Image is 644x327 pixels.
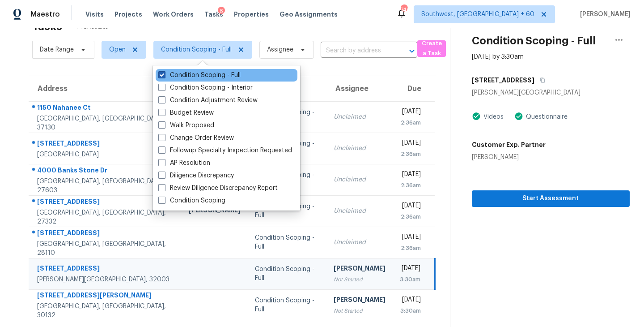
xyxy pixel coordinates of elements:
[280,10,338,19] span: Geo Assignments
[153,10,194,19] span: Work Orders
[400,306,421,315] div: 3:30am
[40,45,74,54] span: Date Range
[114,10,142,19] span: Projects
[421,10,534,19] span: Southwest, [GEOGRAPHIC_DATA] + 60
[204,11,223,17] span: Tasks
[401,5,407,14] div: 748
[29,76,182,101] th: Address
[400,150,421,159] div: 2:36am
[534,72,547,88] button: Copy Address
[472,36,596,45] h2: Condition Scoping - Full
[30,10,60,19] span: Maestro
[37,302,174,320] div: [GEOGRAPHIC_DATA], [GEOGRAPHIC_DATA], 30132
[158,71,241,80] label: Condition Scoping - Full
[400,264,420,275] div: [DATE]
[400,244,421,253] div: 2:36am
[189,206,241,217] div: [PERSON_NAME]
[400,212,421,221] div: 2:36am
[267,45,293,54] span: Assignee
[400,118,421,127] div: 2:36am
[37,150,174,159] div: [GEOGRAPHIC_DATA]
[334,275,386,284] div: Not Started
[523,112,568,121] div: Questionnaire
[255,202,319,220] div: Condition Scoping - Full
[472,88,630,97] div: [PERSON_NAME][GEOGRAPHIC_DATA]
[334,175,386,184] div: Unclaimed
[85,10,104,19] span: Visits
[472,76,534,85] h5: [STREET_ADDRESS]
[321,44,392,58] input: Search by address
[158,184,278,193] label: Review Diligence Discrepancy Report
[37,166,174,177] div: 4000 Banks Stone Dr
[334,207,386,215] div: Unclaimed
[37,114,174,132] div: [GEOGRAPHIC_DATA], [GEOGRAPHIC_DATA], 37130
[400,275,420,284] div: 3:30am
[472,112,481,121] img: Artifact Present Icon
[37,291,174,302] div: [STREET_ADDRESS][PERSON_NAME]
[255,296,319,314] div: Condition Scoping - Full
[326,76,393,101] th: Assignee
[393,76,435,101] th: Due
[158,159,210,168] label: AP Resolution
[234,10,269,19] span: Properties
[37,103,174,114] div: 1150 Nahanee Ct
[255,233,319,251] div: Condition Scoping - Full
[37,197,174,208] div: [STREET_ADDRESS]
[334,238,386,247] div: Unclaimed
[37,228,174,240] div: [STREET_ADDRESS]
[400,232,421,244] div: [DATE]
[37,275,174,284] div: [PERSON_NAME][GEOGRAPHIC_DATA], 32003
[406,45,418,57] button: Open
[472,140,546,149] h5: Customer Exp. Partner
[109,45,126,54] span: Open
[161,45,232,54] span: Condition Scoping - Full
[158,196,225,205] label: Condition Scoping
[255,265,319,283] div: Condition Scoping - Full
[32,22,62,31] h2: Tasks
[158,83,253,92] label: Condition Scoping - Interior
[422,39,441,59] span: Create a Task
[417,40,446,57] button: Create a Task
[158,133,234,142] label: Change Order Review
[37,177,174,195] div: [GEOGRAPHIC_DATA], [GEOGRAPHIC_DATA], 27603
[400,201,421,212] div: [DATE]
[37,264,174,275] div: [STREET_ADDRESS]
[472,52,524,61] div: [DATE] by 3:30am
[400,107,421,118] div: [DATE]
[334,306,386,315] div: Not Started
[481,112,504,121] div: Videos
[472,190,630,207] button: Start Assessment
[37,139,174,150] div: [STREET_ADDRESS]
[158,108,214,117] label: Budget Review
[158,121,214,130] label: Walk Proposed
[400,138,421,150] div: [DATE]
[334,112,386,121] div: Unclaimed
[158,171,234,180] label: Diligence Discrepancy
[334,264,386,275] div: [PERSON_NAME]
[334,144,386,153] div: Unclaimed
[400,295,421,306] div: [DATE]
[514,112,523,121] img: Artifact Present Icon
[479,193,623,204] span: Start Assessment
[158,146,292,155] label: Followup Specialty Inspection Requested
[37,208,174,226] div: [GEOGRAPHIC_DATA], [GEOGRAPHIC_DATA], 27332
[37,240,174,258] div: [GEOGRAPHIC_DATA], [GEOGRAPHIC_DATA], 28110
[576,10,631,19] span: [PERSON_NAME]
[158,96,258,105] label: Condition Adjustment Review
[400,181,421,190] div: 2:36am
[472,153,546,162] div: [PERSON_NAME]
[400,170,421,181] div: [DATE]
[334,295,386,306] div: [PERSON_NAME]
[218,7,225,16] div: 6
